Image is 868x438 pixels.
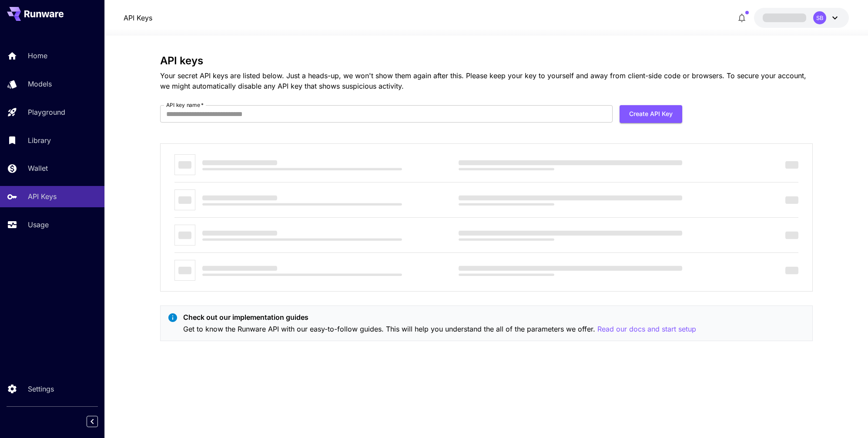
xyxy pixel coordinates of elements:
[754,8,849,28] button: SB
[124,13,152,23] a: API Keys
[160,55,813,67] h3: API keys
[28,163,48,173] p: Wallet
[620,105,682,123] button: Create API Key
[160,70,813,91] p: Your secret API keys are listed below. Just a heads-up, we won't show them again after this. Plea...
[813,11,826,24] div: SB
[87,416,98,427] button: Collapse sidebar
[166,101,204,109] label: API key name
[28,79,52,89] p: Models
[124,13,152,23] nav: breadcrumb
[28,384,54,394] p: Settings
[93,414,104,429] div: Collapse sidebar
[28,107,65,117] p: Playground
[28,191,57,202] p: API Keys
[597,324,696,335] button: Read our docs and start setup
[28,219,49,230] p: Usage
[183,324,696,335] p: Get to know the Runware API with our easy-to-follow guides. This will help you understand the all...
[183,312,696,322] p: Check out our implementation guides
[28,50,47,61] p: Home
[28,135,51,146] p: Library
